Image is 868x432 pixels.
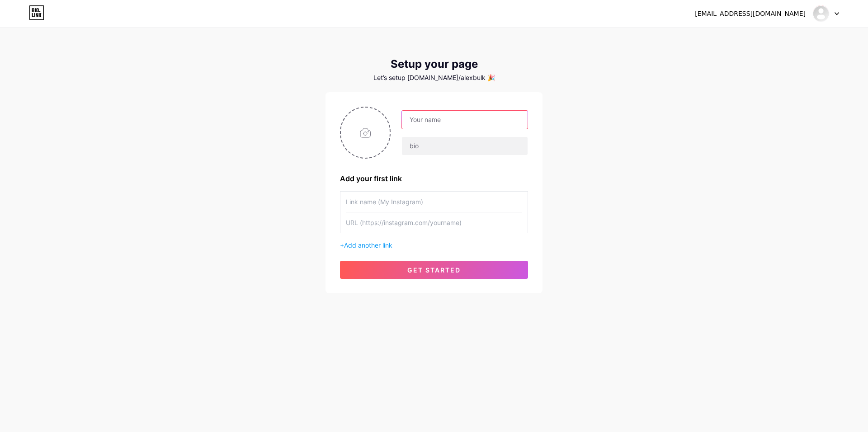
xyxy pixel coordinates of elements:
[812,5,830,22] img: Alex Bulkin
[325,74,542,81] div: Let’s setup [DOMAIN_NAME]/alexbulk 🎉
[402,111,528,129] input: Your name
[340,261,528,279] button: get started
[346,192,522,212] input: Link name (My Instagram)
[346,212,522,233] input: URL (https://instagram.com/yourname)
[407,266,461,274] span: get started
[695,9,806,19] div: [EMAIL_ADDRESS][DOMAIN_NAME]
[340,173,528,184] div: Add your first link
[325,58,542,70] div: Setup your page
[344,241,392,249] span: Add another link
[402,137,528,155] input: bio
[340,240,528,250] div: +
